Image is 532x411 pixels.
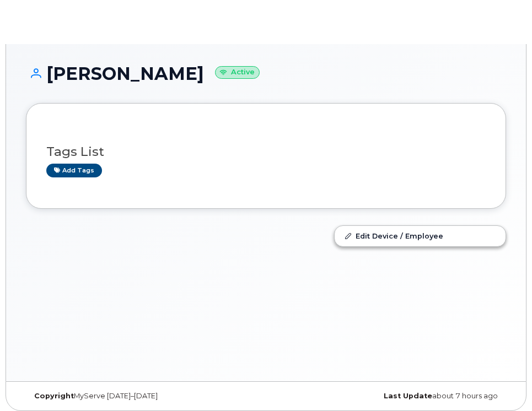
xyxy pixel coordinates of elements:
h3: Tags List [46,145,486,159]
a: Add tags [46,164,102,177]
strong: Copyright [34,392,74,400]
div: about 7 hours ago [266,392,507,401]
a: Edit Device / Employee [335,226,506,246]
h1: [PERSON_NAME] [26,64,506,83]
strong: Last Update [384,392,432,400]
div: MyServe [DATE]–[DATE] [26,392,266,401]
small: Active [215,66,260,79]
